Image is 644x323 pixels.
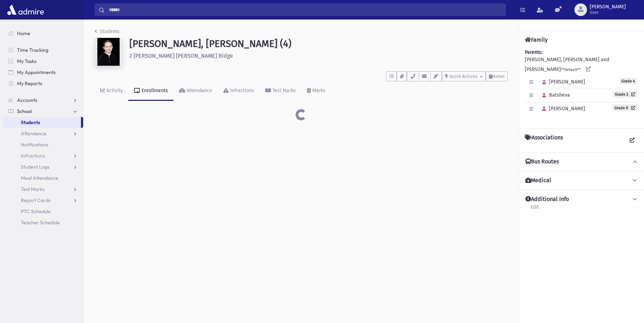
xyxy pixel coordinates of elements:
[105,3,506,16] input: Search
[449,74,477,79] span: Quick Actions
[3,184,83,195] a: Test Marks
[21,208,51,215] span: PTC Schedule
[6,3,46,17] img: AdmirePro
[590,10,626,15] span: User
[525,134,563,147] h4: Associations
[525,196,569,203] h4: Additional Info
[17,58,37,64] span: My Tasks
[486,71,508,81] button: Notes
[525,158,559,165] h4: Bus Routes
[3,67,83,78] a: My Appointments
[95,81,128,101] a: Activity
[3,95,83,106] a: Accounts
[17,30,30,37] span: Home
[590,4,626,10] span: [PERSON_NAME]
[21,175,58,181] span: Meal Attendance
[3,150,83,161] a: Infractions
[95,38,122,66] img: 9k=
[525,49,542,55] b: Parents:
[17,97,37,103] span: Accounts
[530,203,539,216] a: Edit
[3,195,83,206] a: Report Cards
[17,47,48,53] span: Time Tracking
[129,53,508,59] h6: 2 [PERSON_NAME] [PERSON_NAME] Ridge
[21,142,48,148] span: Notifications
[619,78,637,84] span: Grade 4
[3,139,83,150] a: Notifications
[3,206,83,217] a: PTC Schedule
[105,88,123,94] div: Activity
[3,56,83,67] a: My Tasks
[140,88,168,94] div: Enrollments
[3,78,83,89] a: My Reports
[185,88,212,94] div: Attendance
[525,177,551,184] h4: Medical
[3,28,83,39] a: Home
[21,164,49,170] span: Student Logs
[311,88,325,94] div: Marks
[3,128,83,139] a: Attendance
[95,29,120,34] a: Students
[218,81,260,101] a: Infractions
[539,106,585,112] span: [PERSON_NAME]
[613,91,637,98] a: Grade 2
[612,104,637,111] a: Grade K
[260,81,301,101] a: Test Marks
[21,130,47,137] span: Attendance
[21,186,45,192] span: Test Marks
[129,38,508,50] h1: [PERSON_NAME], [PERSON_NAME] (4)
[525,158,638,165] button: Bus Routes
[21,219,60,226] span: Teacher Schedule
[128,81,174,101] a: Enrollments
[17,80,42,87] span: My Reports
[229,88,254,94] div: Infractions
[492,74,505,79] span: Notes
[539,79,585,85] span: [PERSON_NAME]
[21,197,50,203] span: Report Cards
[3,106,83,117] a: School
[525,37,548,43] h4: Family
[271,88,296,94] div: Test Marks
[95,28,120,38] nav: breadcrumb
[525,49,638,123] div: [PERSON_NAME], [PERSON_NAME] and [PERSON_NAME]
[21,119,40,126] span: Students
[21,153,45,159] span: Infractions
[626,134,638,147] a: View all Associations
[301,81,331,101] a: Marks
[174,81,218,101] a: Attendance
[3,217,83,228] a: Teacher Schedule
[17,69,56,75] span: My Appointments
[442,71,486,81] button: Quick Actions
[525,177,638,184] button: Medical
[3,172,83,184] a: Meal Attendance
[3,45,83,56] a: Time Tracking
[3,117,81,128] a: Students
[17,108,32,114] span: School
[539,92,570,98] span: Batsheva
[525,196,638,203] button: Additional Info
[3,161,83,172] a: Student Logs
